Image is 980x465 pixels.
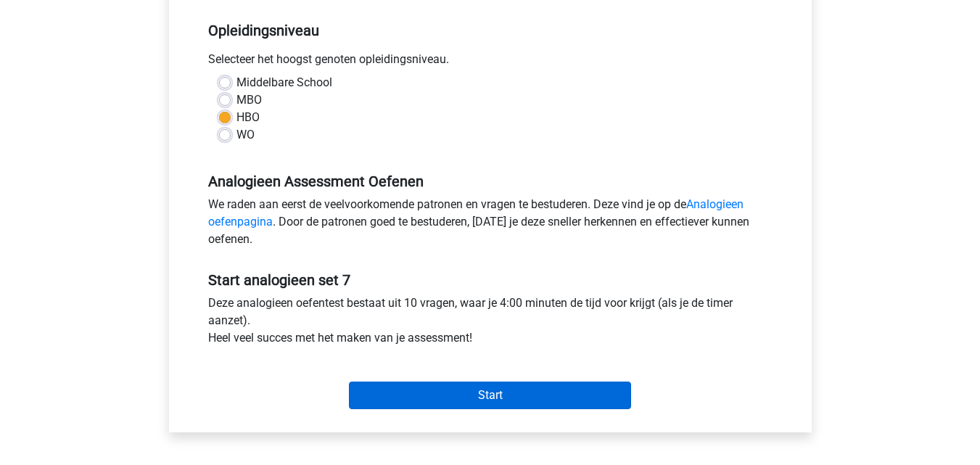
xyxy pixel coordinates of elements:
input: Start [349,382,631,409]
label: Middelbare School [236,74,332,91]
div: Deze analogieen oefentest bestaat uit 10 vragen, waar je 4:00 minuten de tijd voor krijgt (als je... [197,295,783,353]
label: WO [236,126,255,144]
label: HBO [236,109,260,126]
h5: Opleidingsniveau [208,16,773,45]
label: MBO [236,91,262,109]
h5: Analogieen Assessment Oefenen [208,173,773,190]
div: We raden aan eerst de veelvoorkomende patronen en vragen te bestuderen. Deze vind je op de . Door... [197,196,783,254]
h5: Start analogieen set 7 [208,271,773,289]
div: Selecteer het hoogst genoten opleidingsniveau. [197,51,783,74]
